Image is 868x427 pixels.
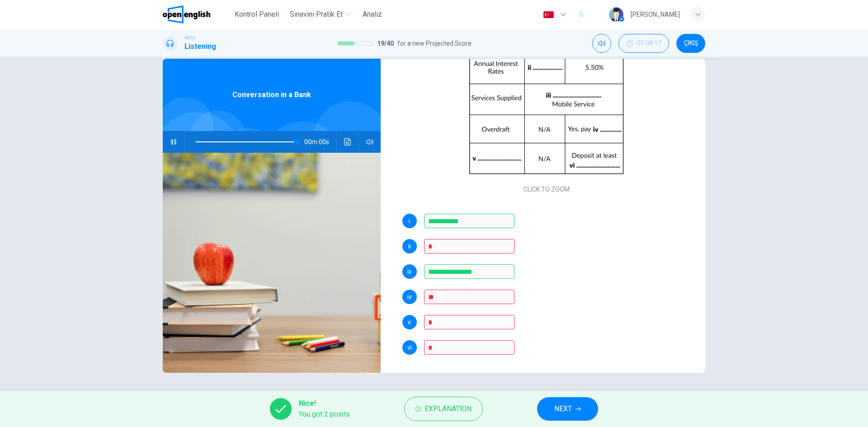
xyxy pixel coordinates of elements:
[424,315,514,329] input: requirement
[299,409,350,420] span: You got 2 points
[340,131,355,153] button: Ses transkripsiyonunu görmek için tıklayın
[235,9,279,20] span: Kontrol Paneli
[424,214,514,228] input: mastercard; master card; Master Card;
[676,34,705,53] button: ÇIKIŞ
[592,34,611,53] div: Mute
[358,6,387,23] button: Analiz
[407,344,412,351] span: vi
[232,89,311,100] span: Conversation in a Bank
[409,218,410,224] span: i
[363,9,382,20] span: Analiz
[404,397,483,421] button: Explanation
[408,243,411,249] span: ii
[397,38,472,49] span: for a new Projected Score
[231,6,283,23] button: Kontrol Paneli
[377,38,394,49] span: 19 / 40
[407,268,411,275] span: iii
[631,9,680,20] div: [PERSON_NAME]
[684,40,698,47] span: ÇIKIŞ
[637,40,661,47] span: 00:08:17
[424,264,514,279] input: internet; internet service;
[425,403,472,415] span: Explanation
[163,153,381,373] img: Conversation in a Bank
[537,397,598,421] button: NEXT
[408,319,411,325] span: v
[424,239,514,253] input: 2.5%; 2.5 percent; 2.50%; 2.50 percent
[554,403,572,415] span: NEXT
[163,5,210,23] img: OpenEnglish logo
[618,34,669,53] div: Hide
[424,340,514,355] input: 1500; 1500 pounds; 1500 gdp; 1,500; 1,500 pounds; 1,500 gdp;
[424,290,514,304] input: some charge; charge; 2%; two percent; 2.0%; 2 percent; 2% minimum;
[184,41,216,52] h1: Listening
[184,35,195,41] span: IELTS
[609,7,623,22] img: Profile picture
[304,131,336,153] span: 00m 00s
[618,34,669,53] button: 00:08:17
[163,5,231,23] a: OpenEnglish logo
[286,6,354,23] button: Sınavını Pratik Et
[407,294,412,300] span: iv
[290,9,343,20] span: Sınavını Pratik Et
[299,398,350,409] span: Nice!
[543,11,554,18] img: tr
